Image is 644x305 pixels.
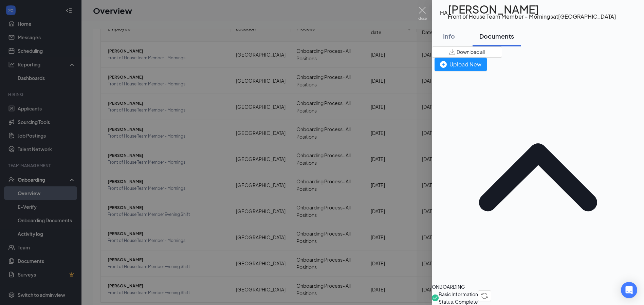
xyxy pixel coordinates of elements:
[448,5,616,13] h1: [PERSON_NAME]
[448,13,616,20] div: Front of House Team Member - Mornings at [GEOGRAPHIC_DATA]
[432,283,644,290] div: ONBOARDING
[439,32,459,40] div: Info
[432,46,502,58] button: Download all
[440,9,448,17] div: HA
[457,48,485,56] span: Download all
[432,71,644,283] svg: ChevronUp
[621,282,637,298] div: Open Intercom Messenger
[435,58,487,71] button: Upload New
[439,290,478,298] span: Basic Information
[440,60,481,68] div: Upload New
[479,32,514,40] div: Documents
